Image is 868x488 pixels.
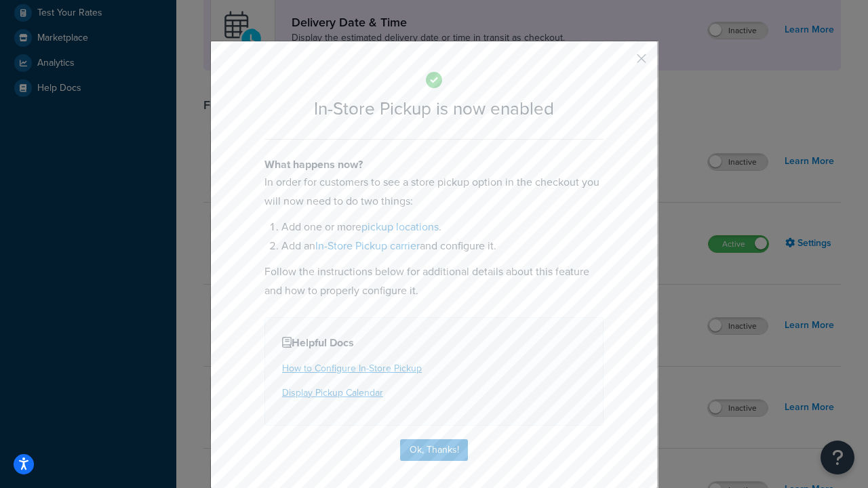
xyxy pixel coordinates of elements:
[264,262,604,300] p: Follow the instructions below for additional details about this feature and how to properly confi...
[281,237,604,256] li: Add an and configure it.
[264,99,604,119] h2: In-Store Pickup is now enabled
[264,173,604,211] p: In order for customers to see a store pickup option in the checkout you will now need to do two t...
[264,157,604,173] h4: What happens now?
[282,335,586,351] h4: Helpful Docs
[282,386,383,400] a: Display Pickup Calendar
[400,439,468,461] button: Ok, Thanks!
[315,238,420,253] a: In-Store Pickup carrier
[361,219,439,235] a: pickup locations
[281,218,604,237] li: Add one or more .
[282,361,422,375] a: How to Configure In-Store Pickup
